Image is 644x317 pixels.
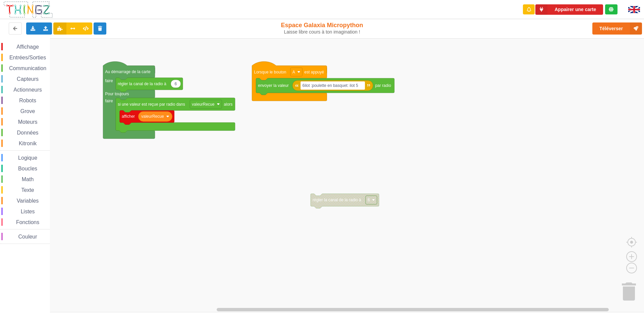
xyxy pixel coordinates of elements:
button: Téléverser [592,22,642,35]
span: Fonctions [15,219,40,225]
span: Variables [16,198,40,204]
div: Laisse libre cours à ton imagination ! [266,29,378,35]
img: thingz_logo.png [3,1,53,18]
text: alors [224,102,232,106]
span: Entrées/Sorties [8,55,47,60]
text: valeurRecue [192,102,215,106]
text: Au démarrage de la carte [105,69,151,74]
span: Capteurs [16,76,40,82]
span: Communication [8,65,47,71]
text: Pour toujours [105,92,129,96]
text: afficher [122,114,135,119]
text: envoyer la valeur [258,83,288,88]
span: Moteurs [17,119,39,125]
span: Affichage [15,44,40,50]
span: Couleur [17,234,38,240]
text: 6 [368,198,370,202]
text: régler la canal de la radio à [313,198,361,202]
text: A [292,69,295,74]
span: Actionneurs [12,87,43,93]
span: Grove [19,108,36,114]
span: Math [21,176,35,182]
text: faire [105,78,113,83]
text: 6ilot :poulette en basquet: ilot 5 [303,83,358,88]
text: Lorsque le bouton [254,69,286,74]
span: Données [16,130,40,136]
text: faire [105,99,113,103]
div: Espace Galaxia Micropython [266,21,378,35]
text: par radio [375,83,391,88]
text: si une valeur est reçue par radio dans [118,102,185,106]
span: Listes [20,209,36,214]
span: Texte [20,187,35,193]
div: Tu es connecté au serveur de création de Thingz [605,4,618,14]
span: Kitronik [18,141,38,146]
text: valeurRecue [141,114,164,119]
span: Boucles [17,166,38,171]
text: régler la canal de la radio à [118,82,166,86]
img: gb.png [628,6,640,13]
text: 6 [175,82,177,86]
button: Appairer une carte [535,4,603,15]
text: est appuyé [304,69,324,74]
span: Logique [17,155,38,161]
span: Robots [18,98,37,103]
